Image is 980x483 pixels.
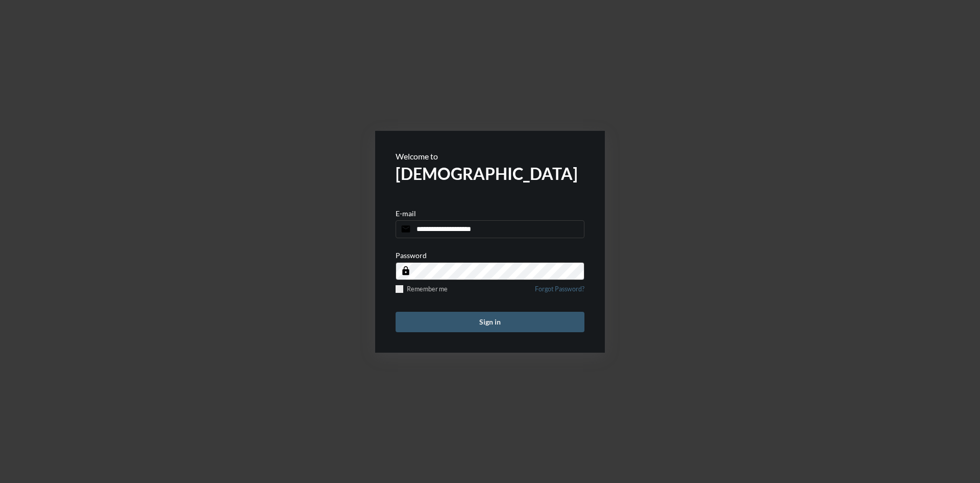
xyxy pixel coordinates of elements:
[396,312,584,332] button: Sign in
[396,164,584,183] h2: [DEMOGRAPHIC_DATA]
[396,209,416,218] p: E-mail
[535,285,584,299] a: Forgot Password?
[396,251,427,260] p: Password
[396,151,584,161] p: Welcome to
[396,285,448,293] label: Remember me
